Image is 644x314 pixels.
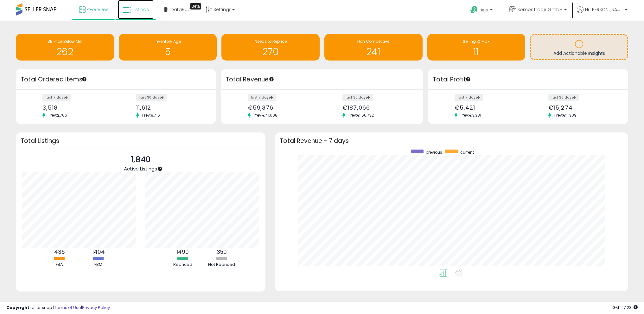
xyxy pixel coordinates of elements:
h3: Total Ordered Items [21,75,211,84]
label: last 30 days [136,94,167,101]
span: Hi [PERSON_NAME] [585,6,623,13]
a: Needs to Reprice 270 [221,34,320,61]
a: Hi [PERSON_NAME] [577,6,628,21]
span: previous [426,150,442,155]
a: Terms of Use [54,304,81,311]
div: Tooltip anchor [465,76,471,82]
h3: Total Listings [21,138,261,143]
span: Overview [87,6,108,13]
span: Prev: 9,716 [139,112,163,118]
span: Prev: €11,309 [551,112,580,118]
h1: 5 [122,47,214,57]
h1: 262 [19,47,111,57]
label: last 7 days [455,94,483,101]
h3: Total Revenue - 7 days [280,138,623,143]
label: last 7 days [42,94,71,101]
span: Inventory Age [155,39,181,44]
h1: 241 [328,47,419,57]
h3: Total Profit [433,75,623,84]
div: Not Repriced [203,262,241,268]
div: Tooltip anchor [269,76,274,82]
a: Non Competitive 241 [324,34,423,61]
a: Add Actionable Insights [531,35,627,59]
a: Inventory Age 5 [119,34,217,61]
div: Tooltip anchor [190,3,201,10]
b: 350 [217,248,227,256]
span: SomosTrade GmbH [517,6,562,13]
label: last 30 days [342,94,373,101]
div: 11,612 [136,104,205,111]
h1: 270 [225,47,316,57]
b: 1404 [92,248,105,256]
div: Tooltip anchor [81,76,87,82]
label: last 30 days [548,94,579,101]
a: Help [465,1,499,21]
div: €59,376 [248,104,317,111]
i: Get Help [470,6,478,14]
strong: Copyright [6,304,29,311]
a: Selling @ Max 11 [427,34,526,61]
div: 3,518 [42,104,111,111]
span: Needs to Reprice [255,39,287,44]
b: 1490 [176,248,189,256]
div: €15,274 [548,104,617,111]
div: FBA [41,262,79,268]
b: 436 [54,248,65,256]
a: Privacy Policy [82,304,110,311]
div: Repriced [164,262,202,268]
span: BB Price Below Min [48,39,82,44]
span: Prev: €41,608 [251,112,281,118]
div: €5,421 [455,104,523,111]
label: last 7 days [248,94,276,101]
div: Tooltip anchor [157,166,163,172]
div: €187,066 [342,104,412,111]
span: Listings [132,6,149,13]
h1: 11 [430,47,522,57]
span: Non Competitive [357,39,389,44]
h3: Total Revenue [226,75,418,84]
a: BB Price Below Min 262 [16,34,114,61]
span: Active Listings [124,165,157,172]
span: Prev: €166,732 [345,112,377,118]
span: current [460,150,474,155]
span: Prev: 2,766 [45,112,70,118]
span: 2025-09-9 17:23 GMT [612,304,638,311]
span: Prev: €3,381 [457,112,484,118]
div: seller snap | | [6,305,110,311]
div: FBM [80,262,118,268]
span: Add Actionable Insights [553,50,605,56]
span: Selling @ Max [463,39,489,44]
span: DataHub [171,6,191,13]
span: Help [480,7,488,13]
p: 1,840 [124,154,157,166]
